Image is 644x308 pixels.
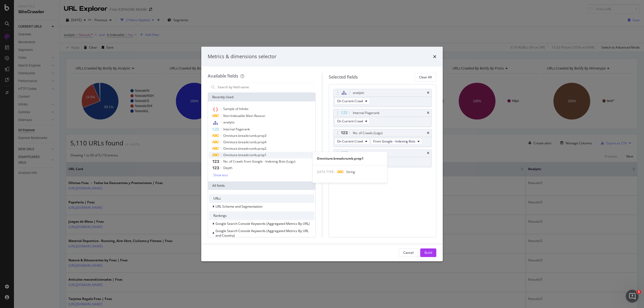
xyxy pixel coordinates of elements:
[223,146,266,151] span: Omniture.breadcrumb.prop2
[335,138,370,145] button: On Current Crawl
[427,111,429,115] div: times
[399,248,418,257] button: Cancel
[420,248,436,257] button: Build
[415,73,436,82] button: Clear All
[333,109,432,127] div: Internal PageranktimesOn Current Crawl
[373,139,415,144] span: From Google - Indexing Bots
[403,250,414,255] div: Cancel
[223,127,250,131] span: Internal Pagerank
[626,290,639,303] iframe: Intercom live chat
[223,153,266,157] span: Omniture.breadcrumb.prop1
[333,89,432,107] div: analytictimesOn Current Crawl
[209,194,314,203] div: URLs
[353,130,383,136] div: No. of Crawls (Logs)
[371,138,422,145] button: From Google - Indexing Bots
[208,53,276,60] div: Metrics & dimensions selector
[337,139,363,144] span: On Current Crawl
[353,151,362,156] div: Depth
[208,73,238,79] div: Available fields
[335,98,370,104] button: On Current Crawl
[425,250,432,255] div: Build
[215,204,262,209] span: URL Scheme and Segmentation
[217,83,314,91] input: Search by field name
[427,131,429,135] div: times
[346,170,355,174] span: String
[329,74,358,80] div: Selected fields
[353,110,379,116] div: Internal Pagerank
[337,119,363,123] span: On Current Crawl
[223,107,248,111] span: Sample of Inlinks
[208,93,315,101] div: Recently Used
[427,152,429,155] div: times
[419,75,432,79] div: Clear All
[317,170,335,174] span: DATA TYPE:
[333,129,432,147] div: No. of Crawls (Logs)timesOn Current CrawlFrom Google - Indexing Bots
[427,91,429,94] div: times
[213,173,228,177] div: Show less
[335,118,370,124] button: On Current Crawl
[223,166,232,170] span: Depth
[215,221,310,226] span: Google Search Console Keywords (Aggregated Metrics By URL)
[223,113,265,118] span: Non-Indexable Main Reason
[333,149,432,167] div: DepthtimesOn Current Crawl
[223,133,266,138] span: Omniture.breadcrumb.prop3
[637,290,641,294] span: 1
[337,99,363,103] span: On Current Crawl
[433,53,436,60] div: times
[353,90,364,96] div: analytic
[313,156,387,161] div: Omniture.breadcrumb.prop1
[209,211,314,220] div: Rankings
[223,140,266,144] span: Omniture.breadcrumb.prop4
[215,229,309,238] span: Google Search Console Keywords (Aggregated Metrics By URL and Country)
[223,159,295,164] span: No. of Crawls from Google - Indexing Bots (Logs)
[223,120,235,124] span: analytic
[208,181,315,190] div: All fields
[201,47,443,261] div: modal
